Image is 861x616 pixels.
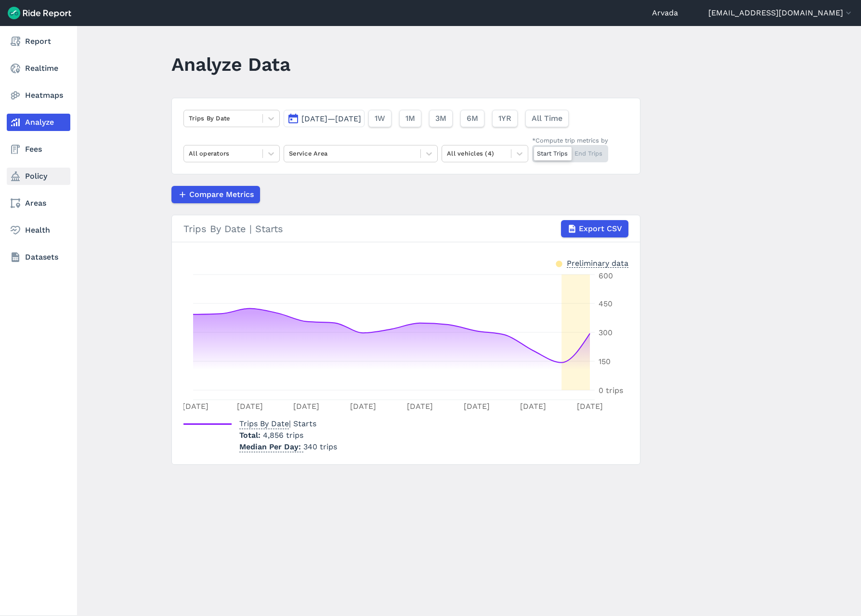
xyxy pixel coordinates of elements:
span: Total [239,431,263,440]
span: | Starts [239,419,316,428]
span: [DATE]—[DATE] [301,114,361,123]
span: 1W [375,113,385,124]
tspan: [DATE] [464,402,490,411]
div: Trips By Date | Starts [183,220,628,237]
button: Compare Metrics [171,186,260,203]
tspan: [DATE] [183,402,209,411]
a: Realtime [7,60,70,77]
span: All Time [532,113,562,124]
a: Arvada [652,7,678,19]
div: *Compute trip metrics by [532,136,608,145]
a: Policy [7,168,70,185]
img: Ride Report [8,7,71,19]
a: Fees [7,141,70,158]
span: 3M [435,113,446,124]
a: Areas [7,195,70,212]
button: 6M [460,110,484,127]
button: [EMAIL_ADDRESS][DOMAIN_NAME] [708,7,853,19]
a: Health [7,222,70,239]
a: Analyze [7,114,70,131]
button: [DATE]—[DATE] [284,110,365,127]
a: Heatmaps [7,87,70,104]
button: 1W [368,110,391,127]
button: 3M [429,110,453,127]
tspan: 150 [599,357,611,366]
span: Compare Metrics [189,189,254,200]
span: Export CSV [579,223,622,235]
tspan: [DATE] [350,402,376,411]
tspan: 600 [599,271,613,280]
button: 1M [399,110,421,127]
tspan: [DATE] [407,402,433,411]
tspan: [DATE] [520,402,546,411]
span: 6M [467,113,478,124]
span: 4,856 trips [263,431,303,440]
tspan: [DATE] [293,402,319,411]
a: Report [7,33,70,50]
div: Preliminary data [567,258,628,268]
tspan: [DATE] [237,402,263,411]
span: Median Per Day [239,439,303,452]
button: Export CSV [561,220,628,237]
tspan: 0 trips [599,386,623,395]
span: Trips By Date [239,416,289,429]
p: 340 trips [239,441,337,453]
button: 1YR [492,110,518,127]
span: 1YR [498,113,511,124]
tspan: 300 [599,328,613,337]
tspan: 450 [599,299,613,308]
tspan: [DATE] [577,402,603,411]
a: Datasets [7,249,70,266]
span: 1M [405,113,415,124]
h1: Analyze Data [171,51,290,78]
button: All Time [525,110,569,127]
